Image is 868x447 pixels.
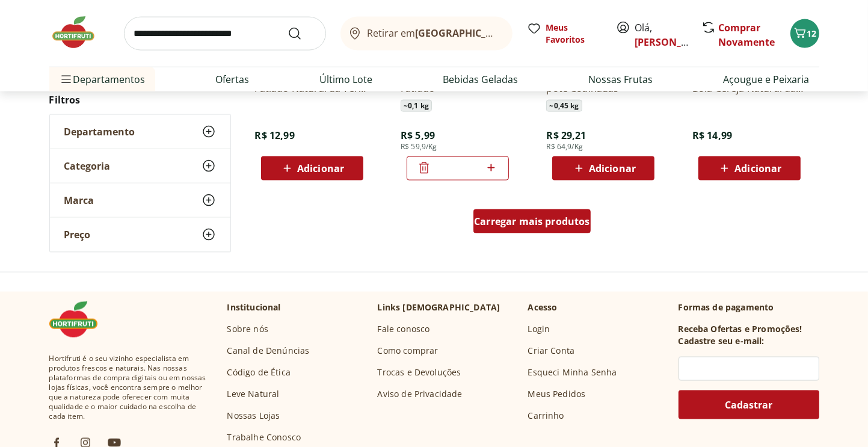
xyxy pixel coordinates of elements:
span: Olá, [635,20,689,49]
a: Meus Favoritos [527,22,602,46]
a: Canal de Denúncias [227,345,310,357]
img: Hortifruti [49,14,109,51]
a: Leve Natural [227,388,280,400]
button: Retirar em[GEOGRAPHIC_DATA]/[GEOGRAPHIC_DATA] [340,17,512,51]
a: Aviso de Privacidade [378,388,463,400]
a: Como comprar [378,345,439,357]
button: Submit Search [288,26,316,41]
span: ~ 0,1 kg [401,100,432,112]
a: Sobre nós [227,323,268,335]
button: Marca [50,183,230,217]
a: Comprar Novamente [719,21,775,49]
span: R$ 5,99 [401,129,435,142]
h2: Filtros [49,88,231,112]
a: Carregar mais produtos [473,209,591,238]
h3: Receba Ofertas e Promoções! [679,323,802,335]
a: Trabalhe Conosco [227,431,301,443]
button: Adicionar [552,156,654,180]
span: R$ 29,21 [546,129,586,142]
p: Institucional [227,301,281,313]
a: Nossas Frutas [589,72,653,87]
button: Preço [50,218,230,251]
a: Último Lote [320,72,373,87]
a: Código de Ética [227,366,291,378]
span: Preço [64,229,91,241]
h3: Cadastre seu e-mail: [679,335,765,347]
span: R$ 12,99 [255,129,295,142]
a: [PERSON_NAME] [635,35,713,49]
p: Acesso [528,301,558,313]
span: Retirar em [367,28,500,39]
span: Cadastrar [725,400,772,410]
input: search [124,17,326,51]
span: R$ 14,99 [692,129,732,142]
a: Ofertas [216,72,250,87]
button: Adicionar [698,156,801,180]
button: Departamento [50,115,230,149]
button: Adicionar [261,156,363,180]
a: Bebidas Geladas [443,72,519,87]
img: Hortifruti [49,301,109,338]
span: Meus Favoritos [546,22,602,46]
span: Adicionar [589,164,636,173]
button: Carrinho [790,19,819,48]
button: Categoria [50,149,230,183]
a: Esqueci Minha Senha [528,366,617,378]
a: Criar Conta [528,345,575,357]
span: R$ 64,9/Kg [546,142,583,152]
span: Adicionar [297,164,344,173]
a: Meus Pedidos [528,388,586,400]
p: Links [DEMOGRAPHIC_DATA] [378,301,500,313]
a: Carrinho [528,410,564,422]
span: ~ 0,45 kg [546,100,582,112]
a: Açougue e Peixaria [724,72,810,87]
button: Menu [59,65,73,94]
span: Hortifruti é o seu vizinho especialista em produtos frescos e naturais. Nas nossas plataformas de... [49,354,208,421]
a: Fale conosco [378,323,430,335]
span: Categoria [64,160,111,172]
span: Carregar mais produtos [474,217,590,226]
span: Adicionar [734,164,781,173]
span: 12 [807,28,817,39]
span: Departamento [64,126,135,138]
button: Cadastrar [679,390,819,419]
a: Trocas e Devoluções [378,366,461,378]
p: Formas de pagamento [679,301,819,313]
span: Departamentos [59,65,146,94]
span: R$ 59,9/Kg [401,142,437,152]
a: Nossas Lojas [227,410,280,422]
a: Login [528,323,550,335]
span: Marca [64,194,94,206]
b: [GEOGRAPHIC_DATA]/[GEOGRAPHIC_DATA] [415,26,618,40]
